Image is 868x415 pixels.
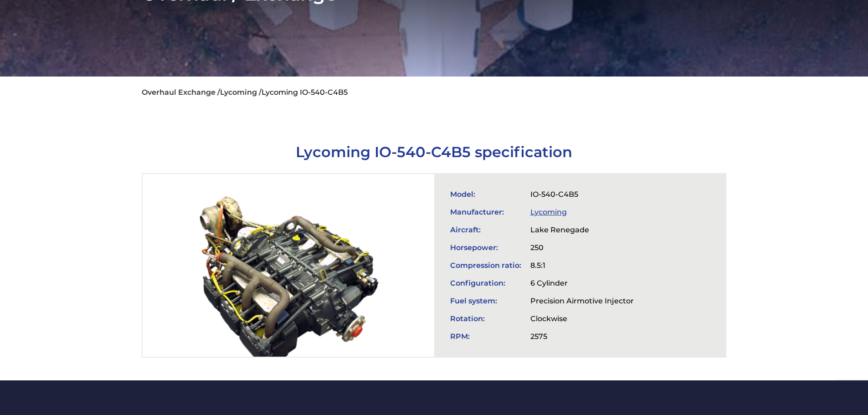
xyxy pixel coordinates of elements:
[526,185,638,203] td: IO-540-C4B5
[446,274,526,292] td: Configuration:
[526,274,638,292] td: 6 Cylinder
[526,310,638,328] td: Clockwise
[446,239,526,256] td: Horsepower:
[446,185,526,203] td: Model:
[142,88,220,97] a: Overhaul Exchange /
[142,143,726,161] h1: Lycoming IO-540-C4B5 specification
[526,292,638,310] td: Precision Airmotive Injector
[526,239,638,256] td: 250
[446,292,526,310] td: Fuel system:
[220,88,262,97] a: Lycoming /
[530,208,567,216] a: Lycoming
[446,203,526,221] td: Manufacturer:
[446,256,526,274] td: Compression ratio:
[262,88,348,97] li: Lycoming IO-540-C4B5
[446,310,526,328] td: Rotation:
[526,328,638,345] td: 2575
[526,221,638,239] td: Lake Renegade
[526,256,638,274] td: 8.5:1
[446,221,526,239] td: Aircraft:
[446,328,526,345] td: RPM:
